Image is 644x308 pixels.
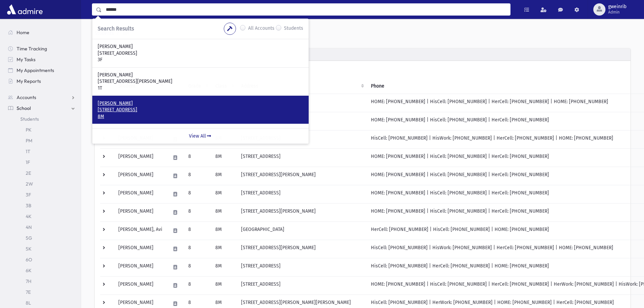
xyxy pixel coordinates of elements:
[3,65,81,76] a: My Appointments
[102,3,510,16] input: Search
[211,204,237,222] td: 8M
[3,76,81,87] a: My Reports
[3,211,81,222] a: 4K
[237,240,367,258] td: [STREET_ADDRESS][PERSON_NAME]
[17,56,35,63] span: My Tasks
[237,258,367,277] td: [STREET_ADDRESS]
[98,85,303,92] p: 1T
[114,204,166,222] td: [PERSON_NAME]
[248,25,275,33] label: All Accounts
[3,114,81,124] a: Students
[3,243,81,254] a: 5K
[3,135,81,146] a: PM
[98,43,303,50] p: [PERSON_NAME]
[3,179,81,189] a: 2W
[237,185,367,204] td: [STREET_ADDRESS]
[3,276,81,287] a: 7H
[284,25,303,33] label: Students
[98,56,303,63] p: 3F
[114,222,166,240] td: [PERSON_NAME], Avi
[211,167,237,185] td: 8M
[3,254,81,265] a: 6O
[237,222,367,240] td: [GEOGRAPHIC_DATA]
[98,72,303,92] a: [PERSON_NAME] [STREET_ADDRESS][PERSON_NAME] 1T
[98,113,303,120] p: 8M
[17,105,31,111] span: School
[211,258,237,277] td: 8M
[3,103,81,114] a: School
[3,27,81,38] a: Home
[211,149,237,167] td: 8M
[184,185,211,204] td: 8
[211,222,237,240] td: 8M
[3,92,81,103] a: Accounts
[3,200,81,211] a: 3B
[114,240,166,258] td: [PERSON_NAME]
[3,124,81,135] a: PK
[95,48,630,61] div: 8M
[237,277,367,295] td: [STREET_ADDRESS]
[184,222,211,240] td: 8
[92,128,309,144] a: View All
[211,277,237,295] td: 8M
[184,149,211,167] td: 8
[184,277,211,295] td: 8
[20,116,39,122] span: Students
[3,168,81,179] a: 2E
[98,100,303,107] p: [PERSON_NAME]
[3,222,81,233] a: 4N
[98,72,303,78] p: [PERSON_NAME]
[184,258,211,277] td: 8
[3,233,81,243] a: 5G
[95,30,628,37] nav: breadcrumb
[114,149,166,167] td: [PERSON_NAME]
[184,167,211,185] td: 8
[98,106,303,113] p: [STREET_ADDRESS]
[3,189,81,200] a: 3F
[3,287,81,298] a: 7E
[3,43,81,54] a: Time Tracking
[3,157,81,168] a: 1F
[98,25,134,32] span: Search Results
[98,100,303,120] a: [PERSON_NAME] [STREET_ADDRESS] 8M
[17,46,47,52] span: Time Tracking
[98,50,303,57] p: [STREET_ADDRESS]
[17,78,41,84] span: My Reports
[237,204,367,222] td: [STREET_ADDRESS][PERSON_NAME]
[608,9,626,15] span: Admin
[114,185,166,204] td: [PERSON_NAME]
[17,67,54,73] span: My Appointments
[608,4,626,9] span: gweinrib
[184,240,211,258] td: 8
[237,149,367,167] td: [STREET_ADDRESS]
[114,277,166,295] td: [PERSON_NAME]
[98,43,303,63] a: [PERSON_NAME] [STREET_ADDRESS] 3F
[3,146,81,157] a: 1T
[5,3,44,16] img: AdmirePro
[211,240,237,258] td: 8M
[114,258,166,277] td: [PERSON_NAME]
[211,185,237,204] td: 8M
[17,94,36,100] span: Accounts
[237,167,367,185] td: [STREET_ADDRESS][PERSON_NAME]
[184,204,211,222] td: 8
[114,167,166,185] td: [PERSON_NAME]
[3,54,81,65] a: My Tasks
[3,265,81,276] a: 6K
[98,78,303,85] p: [STREET_ADDRESS][PERSON_NAME]
[17,29,29,35] span: Home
